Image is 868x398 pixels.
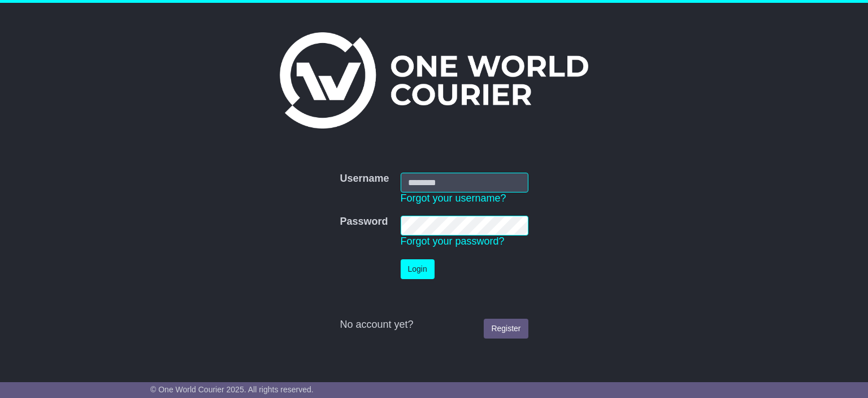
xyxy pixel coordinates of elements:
[340,216,388,228] label: Password
[280,32,588,129] img: One World
[340,319,528,331] div: No account yet?
[484,319,528,339] a: Register
[401,236,505,247] a: Forgot your password?
[401,192,506,204] a: Forgot your username?
[340,173,389,185] label: Username
[150,385,314,394] span: © One World Courier 2025. All rights reserved.
[401,259,435,279] button: Login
